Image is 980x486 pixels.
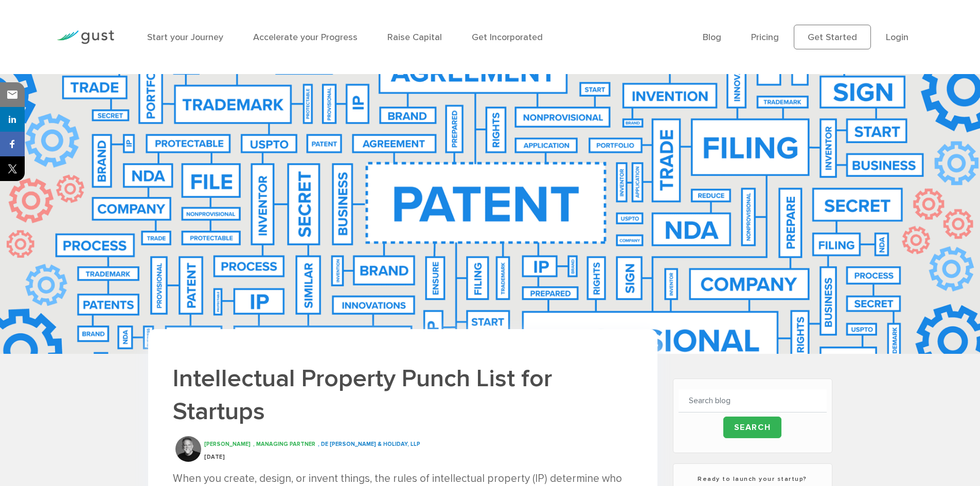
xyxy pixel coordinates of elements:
[472,32,543,43] a: Get Incorporated
[751,32,779,43] a: Pricing
[723,417,782,438] input: Search
[204,454,225,460] span: [DATE]
[147,32,223,43] a: Start your Journey
[794,25,871,49] a: Get Started
[387,32,442,43] a: Raise Capital
[175,436,201,462] img: Brent C.j. Britton
[253,441,315,447] span: , MANAGING PARTNER
[57,30,114,44] img: Gust Logo
[679,389,827,412] input: Search blog
[253,32,358,43] a: Accelerate your Progress
[679,474,827,483] h3: Ready to launch your startup?
[703,32,721,43] a: Blog
[173,362,633,428] h1: Intellectual Property Punch List for Startups
[318,441,420,447] span: , DE [PERSON_NAME] & HOLIDAY, LLP
[886,32,908,43] a: Login
[204,441,251,447] span: [PERSON_NAME]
